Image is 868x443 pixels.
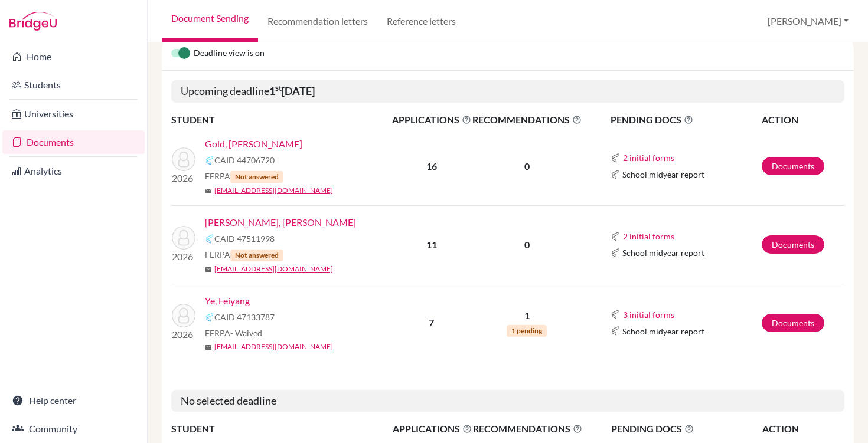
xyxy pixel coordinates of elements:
[2,130,145,154] a: Documents
[426,160,437,172] b: 16
[622,229,675,243] button: 2 initial forms
[171,421,392,437] th: STUDENT
[9,12,57,31] img: Bridge-U
[761,112,844,127] th: ACTION
[762,421,845,437] th: ACTION
[611,422,761,436] span: PENDING DOCS
[611,153,620,163] img: Common App logo
[205,188,212,195] span: mail
[205,215,356,229] a: [PERSON_NAME], [PERSON_NAME]
[214,311,275,323] span: CAID 47133787
[172,171,195,185] p: 2026
[172,226,195,250] img: Morris, Jackson
[205,344,212,351] span: mail
[2,45,145,68] a: Home
[205,313,214,322] img: Common App logo
[472,238,582,252] p: 0
[205,248,283,261] span: FERPA
[172,304,195,327] img: Ye, Feiyang
[205,266,212,273] span: mail
[429,317,434,328] b: 7
[611,113,761,127] span: PENDING DOCS
[472,309,582,323] p: 1
[205,234,214,244] img: Common App logo
[472,113,582,127] span: RECOMMENDATIONS
[214,154,275,166] span: CAID 44706720
[230,171,283,183] span: Not answered
[214,342,333,352] a: [EMAIL_ADDRESS][DOMAIN_NAME]
[205,294,250,308] a: Ye, Feiyang
[171,390,844,412] h5: No selected deadline
[622,168,704,181] span: School midyear report
[172,327,195,342] p: 2026
[2,102,145,126] a: Universities
[473,422,582,436] span: RECOMMENDATIONS
[171,112,391,127] th: STUDENT
[205,170,283,183] span: FERPA
[205,327,262,339] span: FERPA
[611,248,620,258] img: Common App logo
[611,170,620,179] img: Common App logo
[230,328,262,338] span: - Waived
[507,325,547,337] span: 1 pending
[622,247,704,259] span: School midyear report
[611,310,620,319] img: Common App logo
[472,159,582,173] p: 0
[214,264,333,274] a: [EMAIL_ADDRESS][DOMAIN_NAME]
[214,185,333,196] a: [EMAIL_ADDRESS][DOMAIN_NAME]
[426,239,437,250] b: 11
[2,417,145,441] a: Community
[2,159,145,183] a: Analytics
[275,83,282,93] sup: st
[2,73,145,97] a: Students
[269,84,315,97] b: 1 [DATE]
[611,232,620,241] img: Common App logo
[2,389,145,412] a: Help center
[171,80,844,103] h5: Upcoming deadline
[611,326,620,336] img: Common App logo
[392,113,471,127] span: APPLICATIONS
[194,47,265,61] span: Deadline view is on
[214,232,275,245] span: CAID 47511998
[622,308,675,321] button: 3 initial forms
[172,147,195,171] img: Gold, Evan
[205,137,302,151] a: Gold, [PERSON_NAME]
[230,250,283,261] span: Not answered
[393,422,472,436] span: APPLICATIONS
[622,151,675,165] button: 2 initial forms
[622,325,704,337] span: School midyear report
[172,250,195,264] p: 2026
[762,314,824,332] a: Documents
[762,157,824,175] a: Documents
[762,10,854,32] button: [PERSON_NAME]
[205,156,214,165] img: Common App logo
[762,235,824,254] a: Documents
